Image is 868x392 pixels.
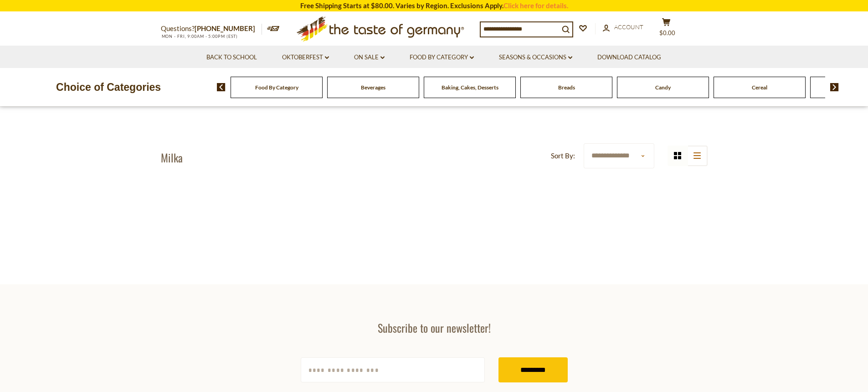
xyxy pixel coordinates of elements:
a: Candy [655,84,671,91]
h1: Milka [161,151,183,164]
a: Beverages [361,84,385,91]
img: previous arrow [217,83,226,91]
a: Food By Category [410,52,474,63]
a: Back to School [206,52,257,63]
p: Questions? [161,23,262,35]
a: Download Catalog [597,52,661,63]
a: Seasons & Occasions [499,52,572,63]
a: Cereal [752,84,767,91]
span: $0.00 [659,29,675,37]
h3: Subscribe to our newsletter! [301,321,568,335]
a: [PHONE_NUMBER] [195,24,255,32]
a: On Sale [354,52,385,63]
button: $0.00 [653,18,680,41]
span: Account [614,23,643,31]
label: Sort By: [551,150,575,162]
a: Baking, Cakes, Desserts [442,84,498,91]
img: next arrow [830,83,839,91]
span: MON - FRI, 9:00AM - 5:00PM (EST) [161,34,238,39]
a: Breads [558,84,575,91]
a: Food By Category [255,84,298,91]
a: Oktoberfest [282,52,329,63]
a: Account [603,22,643,32]
a: Click here for details. [503,1,568,10]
